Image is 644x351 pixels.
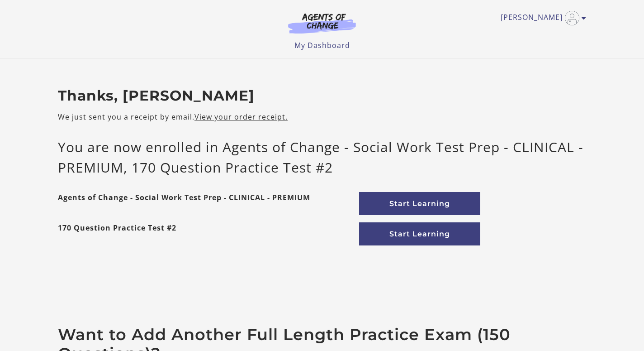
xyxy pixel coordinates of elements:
[501,11,582,25] a: Toggle menu
[279,13,365,34] img: Agents of Change Logo
[58,192,310,215] strong: Agents of Change - Social Work Test Prep - CLINICAL - PREMIUM
[194,112,288,122] a: View your order receipt.
[58,137,586,178] p: You are now enrolled in Agents of Change - Social Work Test Prep - CLINICAL - PREMIUM, 170 Questi...
[359,192,480,215] a: Start Learning
[294,40,350,50] a: My Dashboard
[58,87,586,105] h2: Thanks, [PERSON_NAME]
[58,111,586,122] p: We just sent you a receipt by email.
[359,222,480,245] a: Start Learning
[58,222,176,245] strong: 170 Question Practice Test #2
